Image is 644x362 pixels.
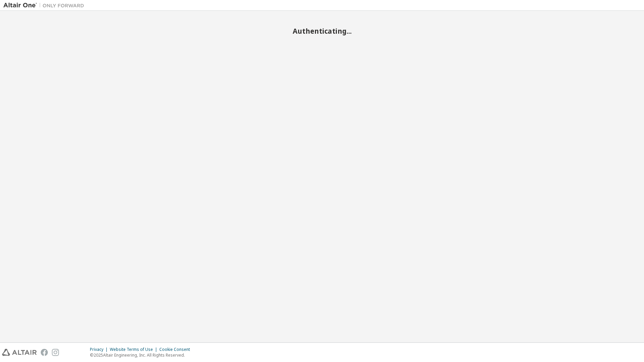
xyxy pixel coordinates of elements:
[90,347,110,352] div: Privacy
[41,349,48,356] img: facebook.svg
[90,352,194,358] p: © 2025 Altair Engineering, Inc. All Rights Reserved.
[3,2,88,9] img: Altair One
[2,349,37,356] img: altair_logo.svg
[159,347,194,352] div: Cookie Consent
[110,347,159,352] div: Website Terms of Use
[52,349,59,356] img: instagram.svg
[3,27,641,35] h2: Authenticating...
